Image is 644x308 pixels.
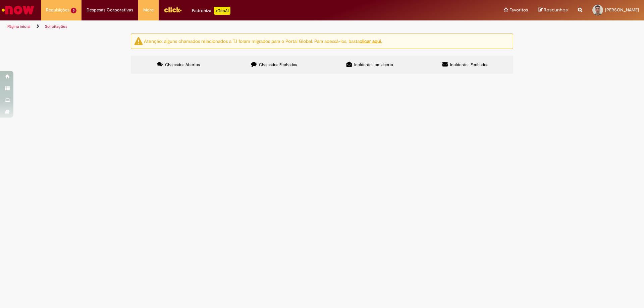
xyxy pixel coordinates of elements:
[354,62,393,67] span: Incidentes em aberto
[544,7,568,13] span: Rascunhos
[360,38,382,44] a: clicar aqui.
[214,7,230,15] p: +GenAi
[143,7,154,13] span: More
[1,3,35,17] img: ServiceNow
[192,7,230,15] div: Padroniza
[71,8,76,13] span: 3
[165,62,200,67] span: Chamados Abertos
[45,24,67,29] a: Solicitações
[5,20,424,33] ul: Trilhas de página
[7,24,31,29] a: Página inicial
[509,7,528,13] span: Favoritos
[538,7,568,13] a: Rascunhos
[605,7,639,13] span: [PERSON_NAME]
[46,7,69,13] span: Requisições
[259,62,297,67] span: Chamados Fechados
[450,62,488,67] span: Incidentes Fechados
[87,7,133,13] span: Despesas Corporativas
[144,38,382,44] ng-bind-html: Atenção: alguns chamados relacionados a T.I foram migrados para o Portal Global. Para acessá-los,...
[164,5,182,15] img: click_logo_yellow_360x200.png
